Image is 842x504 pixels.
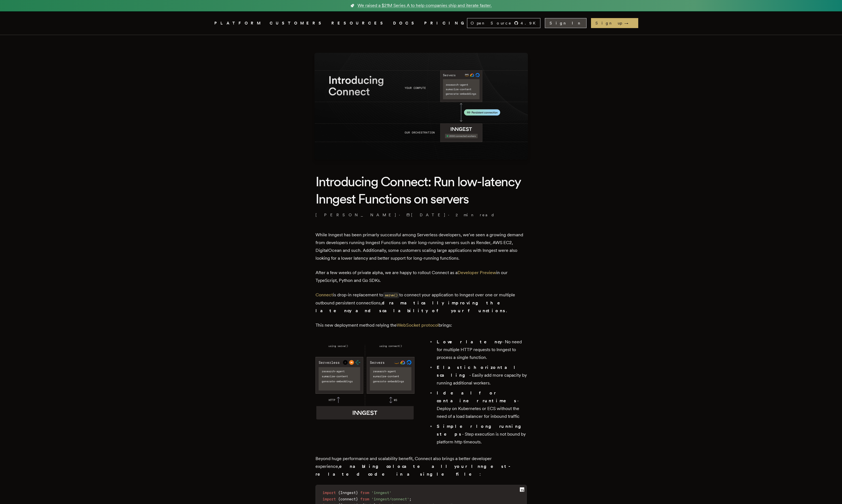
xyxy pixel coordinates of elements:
span: 'inngest' [371,490,391,495]
a: PRICING [424,20,467,27]
li: - No need for multiple HTTP requests to Inngest to process a single function. [435,338,527,361]
h1: Introducing Connect: Run low-latency Inngest Functions on servers [316,173,527,208]
code: serve() [383,292,399,298]
p: · · [316,212,527,218]
p: is drop-in replacement to to connect your application to Inngest over one or multiple outbound pe... [316,291,527,315]
span: connect [340,497,356,501]
a: [PERSON_NAME] [316,212,397,218]
li: - Easily add more capacity by running additional workers. [435,364,527,387]
p: This new deployment method relying the brings: [316,321,527,329]
span: 'inngest/connect' [371,497,409,501]
span: { [338,490,340,495]
li: - Deploy on Kubernetes or ECS without the need of a load balancer for inbound traffic [435,389,527,420]
span: Open Source [471,20,512,26]
a: serve() [383,292,399,297]
a: Developer Preview [458,270,496,275]
strong: Elastic horizontal scaling [437,365,518,378]
strong: Simpler long running steps [437,424,525,437]
strong: Ideal for container runtimes [437,390,517,403]
span: from [360,497,369,501]
span: 2 min read [456,212,495,218]
span: We raised a $21M Series A to help companies ship and iterate faster. [357,2,492,9]
a: WebSocket protocol [397,322,439,328]
li: - Step execution is not bound by platform http timeouts. [435,423,527,446]
button: PLATFORM [214,20,263,27]
span: } [356,490,358,495]
span: Inngest [340,490,356,495]
span: { [338,497,340,501]
span: import [322,497,336,501]
a: CUSTOMERS [270,20,325,27]
a: Connect [316,292,333,297]
button: RESOURCES [331,20,386,27]
strong: dramatically improving the latency and scalability of your functions [316,300,508,313]
span: import [322,490,336,495]
nav: Global [199,11,644,35]
img: Connect [316,345,414,419]
span: ; [409,497,411,501]
strong: Lower latency [437,339,502,344]
span: } [356,497,358,501]
span: → [624,20,634,26]
a: Sign In [545,18,587,28]
p: While Inngest has been primarly successful among Serverless developers, we've seen a growing dema... [316,231,527,262]
span: [DATE] [406,212,446,218]
span: 4.9 K [521,20,539,26]
p: After a few weeks of private alpha, we are happy to rollout Connect as a in our TypeScript, Pytho... [316,269,527,284]
strong: enabling colocate all your Inngest-related code in a single file [316,464,513,477]
a: DOCS [393,20,418,27]
p: Beyond huge performance and scalability benefit, Connect also brings a better developer experienc... [316,455,527,478]
a: Sign up [591,18,638,28]
span: from [360,490,369,495]
img: Featured image for Introducing Connect: Run low-latency Inngest Functions on servers blog post [314,53,528,160]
